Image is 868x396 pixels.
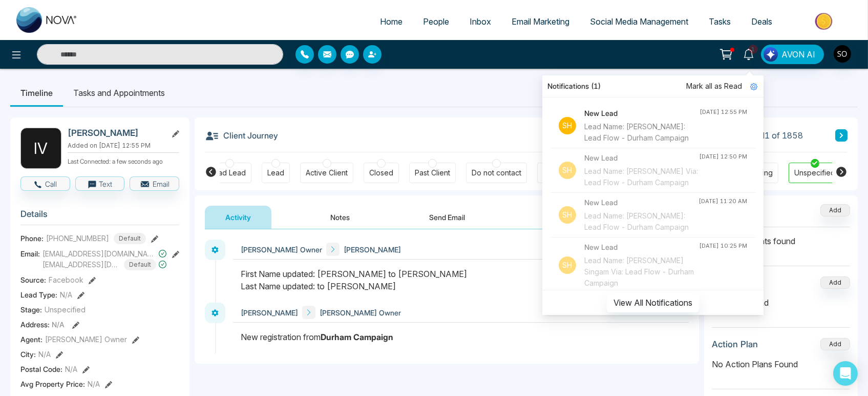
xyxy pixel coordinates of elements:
div: Unspecified [794,168,835,178]
div: [DATE] 11:20 AM [698,197,747,206]
span: Agent: [20,334,43,345]
span: Lead 1 of 1858 [746,129,803,142]
span: Stage: [20,304,42,315]
img: Nova CRM Logo [16,7,78,33]
a: Social Media Management [580,12,698,31]
span: [PERSON_NAME] Owner [45,334,127,345]
p: Sh [559,117,576,134]
span: Home [380,16,403,27]
button: AVON AI [761,45,824,64]
div: Do not contact [472,168,521,178]
img: Lead Flow [764,47,778,62]
a: People [413,12,459,31]
span: N/A [38,349,51,360]
h4: New Lead [584,197,698,208]
p: No Action Plans Found [712,358,850,370]
span: [EMAIL_ADDRESS][DOMAIN_NAME] [43,248,156,259]
img: User Avatar [834,45,851,63]
span: Social Media Management [590,16,688,27]
span: Mark all as Read [686,81,742,92]
div: Notifications (1) [542,75,764,97]
button: Add [820,204,850,216]
p: No attachments found [712,227,850,247]
span: N/A [60,289,72,300]
div: Lead [267,168,284,178]
button: Send Email [409,206,485,229]
div: [DATE] 12:50 PM [699,152,747,161]
p: No deals found [712,296,850,309]
h2: [PERSON_NAME] [68,128,163,138]
span: Add [820,205,850,214]
div: [DATE] 10:25 PM [699,242,747,250]
img: Market-place.gif [788,10,862,33]
span: Default [114,233,146,244]
div: Active Client [306,168,348,178]
span: City : [20,349,36,360]
div: [DATE] 12:55 PM [700,108,747,116]
button: View All Notifications [607,293,699,312]
span: N/A [88,379,100,389]
span: Facebook [49,274,83,285]
p: Last Connected: a few seconds ago [68,155,179,166]
button: Send Text [524,206,597,229]
span: [PERSON_NAME] [241,307,298,318]
a: Inbox [459,12,501,31]
p: Sh [559,206,576,224]
h4: New Lead [584,242,699,253]
span: Email: [20,248,40,259]
span: Address: [20,319,65,330]
div: Lead Name: [PERSON_NAME] Via: Lead Flow - Durham Campaign [584,166,699,188]
span: Inbox [470,16,491,27]
li: Timeline [10,79,63,107]
a: 1 [736,45,761,63]
span: Deals [751,16,772,27]
span: People [423,16,449,27]
h4: New Lead [584,152,699,164]
li: Tasks and Appointments [63,79,175,107]
span: Avg Property Price : [20,379,85,389]
h3: Details [20,209,179,225]
button: Add [820,276,850,289]
span: Source: [20,274,46,285]
button: Notes [310,206,370,229]
span: [PERSON_NAME] Owner [241,244,322,255]
button: Email [130,176,179,191]
button: Text [75,176,125,191]
h3: Client Journey [205,128,278,143]
div: Bad Lead [214,168,246,178]
h3: Action Plan [712,339,758,349]
span: 1 [749,45,758,54]
span: Phone: [20,233,44,244]
a: Tasks [698,12,741,31]
p: Sh [559,256,576,274]
span: AVON AI [781,48,815,61]
div: Closed [369,168,393,178]
p: Sh [559,162,576,179]
span: Email Marketing [512,16,569,27]
span: [PHONE_NUMBER] [46,233,109,244]
span: Unspecified [45,304,86,315]
h4: New Lead [584,108,700,119]
p: Added on [DATE] 12:55 PM [68,141,179,150]
div: Lead Name: [PERSON_NAME] Singam Via: Lead Flow - Durham Campaign [584,255,699,289]
button: Activity [205,206,271,229]
div: Past Client [415,168,450,178]
span: [PERSON_NAME] [344,244,401,255]
span: Default [124,259,156,270]
span: Lead Type: [20,289,57,300]
span: N/A [65,364,77,374]
div: Lead Name: [PERSON_NAME]: Lead Flow - Durham Campaign [584,121,700,144]
span: [PERSON_NAME] Owner [320,307,401,318]
a: View All Notifications [607,298,699,306]
a: Email Marketing [501,12,580,31]
span: Postal Code : [20,364,62,374]
div: Lead Name: [PERSON_NAME]: Lead Flow - Durham Campaign [584,210,698,233]
button: Call [20,176,70,191]
a: Home [370,12,413,31]
span: Tasks [709,16,731,27]
span: N/A [52,320,65,329]
div: I V [20,128,61,169]
div: Open Intercom Messenger [833,361,858,386]
button: Add [820,338,850,350]
span: [EMAIL_ADDRESS][DOMAIN_NAME] [43,259,119,270]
